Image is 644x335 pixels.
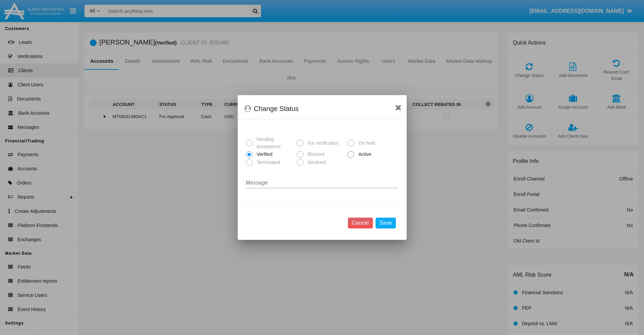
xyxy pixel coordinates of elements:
span: On hold [354,140,377,147]
div: Change Status [244,103,400,114]
span: Pending acceptance [253,136,294,150]
button: Cancel [348,218,373,228]
span: Verified [253,151,274,158]
span: Blocked [303,151,326,158]
span: Terminated [253,159,282,166]
span: Active [354,151,373,158]
span: For verification [303,140,340,147]
span: Declined [303,159,327,166]
button: Save [375,218,396,228]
